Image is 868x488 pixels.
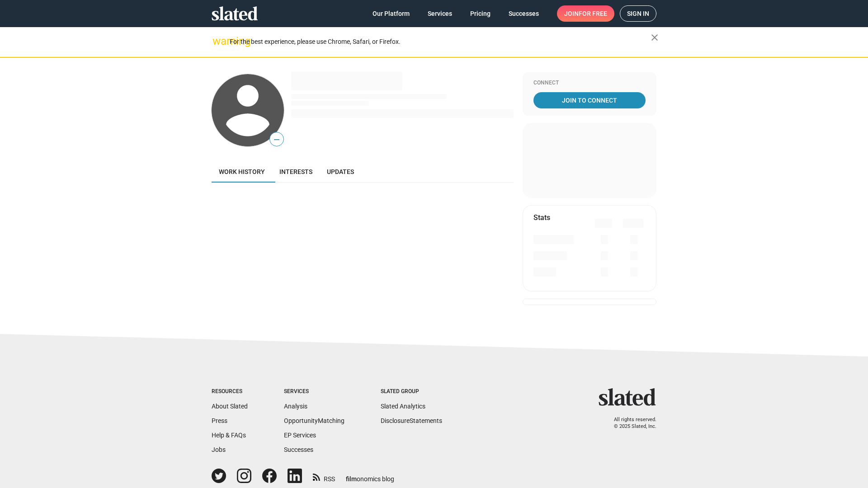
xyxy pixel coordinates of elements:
span: for free [579,5,607,22]
a: filmonomics blog [346,468,394,483]
a: Successes [501,5,546,22]
span: Join [564,5,607,22]
a: Interests [272,161,320,183]
a: About Slated [212,403,248,410]
a: OpportunityMatching [284,417,344,424]
p: All rights reserved. © 2025 Slated, Inc. [604,417,656,430]
span: Join To Connect [535,92,644,108]
a: Analysis [284,403,307,410]
div: Connect [533,80,646,87]
div: Services [284,388,344,395]
div: Resources [212,388,248,395]
a: Joinfor free [557,5,614,22]
a: Pricing [463,5,498,22]
mat-icon: warning [212,36,223,47]
span: Pricing [470,5,491,22]
a: Sign in [620,5,656,22]
span: Our Platform [373,5,410,22]
span: Interests [279,168,312,175]
span: Updates [327,168,354,175]
a: EP Services [284,432,316,439]
span: film [346,475,357,483]
mat-icon: close [649,32,660,43]
a: Press [212,417,227,424]
a: Slated Analytics [381,403,425,410]
a: Our Platform [365,5,417,22]
span: Services [428,5,452,22]
a: Work history [212,161,272,183]
a: RSS [313,469,335,483]
span: Successes [509,5,539,22]
a: Successes [284,446,313,453]
mat-card-title: Stats [533,213,550,222]
div: For the best experience, please use Chrome, Safari, or Firefox. [230,36,651,48]
a: Jobs [212,446,226,453]
a: Join To Connect [533,92,646,108]
a: Help & FAQs [212,432,246,439]
div: Slated Group [381,388,442,395]
a: Updates [320,161,361,183]
span: Sign in [627,6,649,21]
a: DisclosureStatements [381,417,442,424]
span: — [270,134,283,145]
a: Services [420,5,459,22]
span: Work history [219,168,265,175]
